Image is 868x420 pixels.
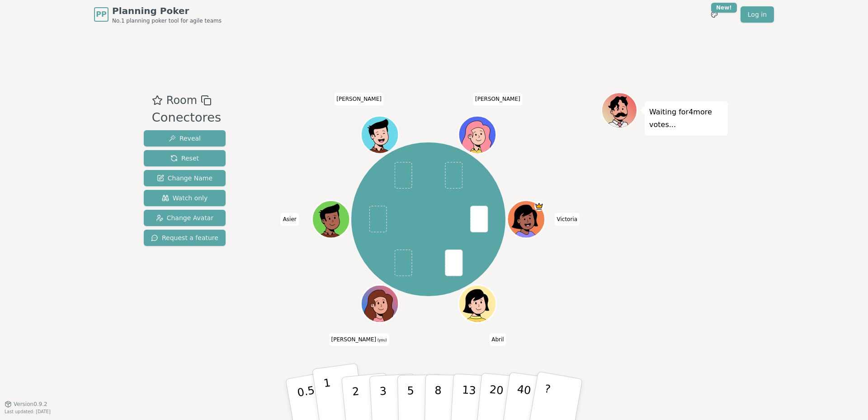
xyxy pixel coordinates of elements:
[5,401,47,408] button: Version0.9.2
[649,106,723,131] p: Waiting for 4 more votes...
[152,92,163,109] button: Add as favourite
[489,333,506,345] span: Click to change your name
[711,3,737,13] div: New!
[473,93,523,105] span: Click to change your name
[329,333,389,345] span: Click to change your name
[156,213,214,222] span: Change Avatar
[741,6,774,23] a: Log in
[281,213,299,226] span: Click to change your name
[144,230,226,246] button: Request a feature
[169,134,201,143] span: Reveal
[162,193,208,203] span: Watch only
[14,401,47,408] span: Version 0.9.2
[144,190,226,206] button: Watch only
[96,9,106,20] span: PP
[362,286,397,321] button: Click to change your avatar
[144,130,226,146] button: Reveal
[94,5,222,24] a: PPPlanning PokerNo.1 planning poker tool for agile teams
[152,109,221,127] div: Conectores
[112,5,222,17] span: Planning Poker
[157,174,212,183] span: Change Name
[534,202,544,211] span: Victoria is the host
[144,170,226,186] button: Change Name
[334,93,384,105] span: Click to change your name
[5,409,51,414] span: Last updated: [DATE]
[376,338,387,342] span: (you)
[144,210,226,226] button: Change Avatar
[706,6,722,23] button: New!
[151,233,218,242] span: Request a feature
[166,92,197,109] span: Room
[144,150,226,166] button: Reset
[170,154,199,163] span: Reset
[555,213,580,226] span: Click to change your name
[112,17,222,24] span: No.1 planning poker tool for agile teams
